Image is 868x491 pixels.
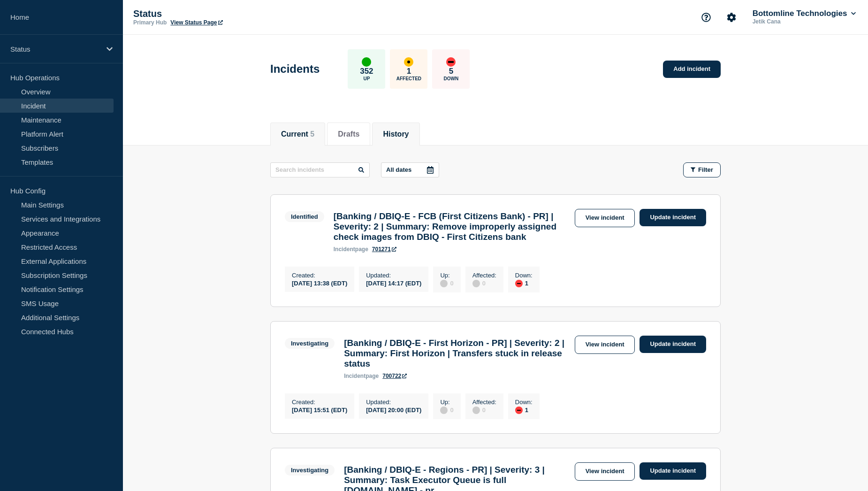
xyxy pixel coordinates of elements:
p: Up : [440,399,453,406]
p: Updated : [366,272,421,279]
a: 701271 [372,246,396,253]
button: History [383,130,409,138]
a: 700722 [382,373,407,379]
p: Created : [292,272,347,279]
div: [DATE] 14:17 (EDT) [366,279,421,287]
button: Account settings [722,8,741,27]
div: 0 [472,406,496,414]
p: 5 [449,67,453,76]
p: page [344,373,379,379]
p: Jetik Cana [751,18,848,25]
button: All dates [381,162,439,177]
input: Search incidents [270,162,370,177]
a: Add incident [663,61,721,78]
p: Up : [440,272,453,279]
p: Down : [515,272,533,279]
div: [DATE] 20:00 (EDT) [366,406,421,414]
p: Affected [396,76,421,81]
div: 0 [440,406,453,414]
button: Current 5 [281,130,314,138]
p: Status [10,45,100,53]
div: 0 [440,279,453,287]
p: All dates [386,166,411,173]
span: Filter [698,166,713,173]
a: View incident [575,209,635,227]
a: View incident [575,462,635,481]
div: 0 [472,279,496,287]
div: up [362,57,371,67]
div: disabled [440,280,448,287]
p: Primary Hub [133,19,167,26]
div: down [446,57,456,67]
a: Update incident [640,336,706,353]
h3: [Banking / DBIQ-E - First Horizon - PR] | Severity: 2 | Summary: First Horizon | Transfers stuck ... [344,338,570,369]
p: 1 [407,67,411,76]
a: View Status Page [170,19,222,26]
p: Updated : [366,399,421,406]
p: Status [133,8,321,19]
span: Investigating [285,338,335,349]
button: Filter [683,162,721,177]
p: Down [444,76,459,81]
div: affected [404,57,413,67]
div: 1 [515,406,533,414]
span: Investigating [285,465,335,476]
p: 352 [360,67,373,76]
a: View incident [575,336,635,354]
div: [DATE] 15:51 (EDT) [292,406,347,414]
button: Support [696,8,716,27]
button: Bottomline Technologies [751,9,858,18]
p: Affected : [472,399,496,406]
span: incident [334,246,355,253]
p: page [334,246,368,253]
h1: Incidents [270,62,320,76]
a: Update incident [640,462,706,480]
span: Identified [285,211,324,222]
p: Affected : [472,272,496,279]
button: Drafts [338,130,359,138]
span: incident [344,373,365,379]
p: Up [363,76,370,81]
h3: [Banking / DBIQ-E - FCB (First Citizens Bank) - PR] | Severity: 2 | Summary: Remove improperly as... [334,211,570,242]
div: disabled [472,280,480,287]
p: Down : [515,399,533,406]
span: 5 [310,130,314,138]
a: Update incident [640,209,706,226]
p: Created : [292,399,347,406]
div: disabled [472,407,480,414]
div: down [515,280,523,287]
div: [DATE] 13:38 (EDT) [292,279,347,287]
div: 1 [515,279,533,287]
div: down [515,407,523,414]
div: disabled [440,407,448,414]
